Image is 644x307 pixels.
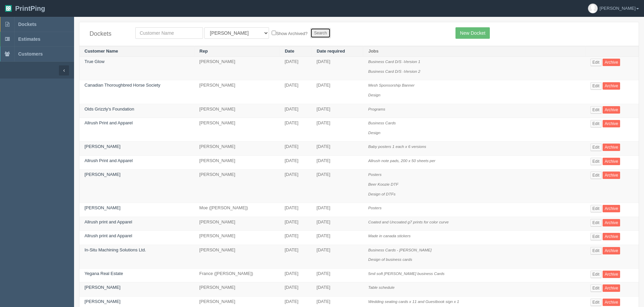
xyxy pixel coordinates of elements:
a: Edit [590,106,602,114]
td: [PERSON_NAME] [194,245,279,268]
a: Edit [590,205,602,212]
a: Allrush print and Apparel [84,233,132,238]
i: Design [368,93,380,97]
td: [DATE] [311,80,363,104]
td: [DATE] [311,104,363,118]
a: Edit [590,144,602,151]
i: Business Card D/S -Version 1 [368,59,420,64]
td: [DATE] [279,245,311,268]
input: Show Archived? [272,31,276,35]
td: [DATE] [279,80,311,104]
i: Business Cards [368,121,396,125]
a: Customer Name [84,49,118,54]
img: logo-3e63b451c926e2ac314895c53de4908e5d424f24456219fb08d385ab2e579770.png [5,5,12,12]
span: Estimates [18,36,40,42]
td: [DATE] [279,231,311,245]
a: Archive [603,284,620,292]
i: Design of business cards [368,257,412,262]
td: [DATE] [311,155,363,170]
a: Allrush print and Apparel [84,219,132,224]
a: Archive [603,106,620,114]
a: [PERSON_NAME] [84,299,121,304]
i: Mesh Sponsorship Banner [368,83,415,87]
a: Archive [603,158,620,165]
td: [PERSON_NAME] [194,217,279,231]
i: Allrush note pads, 200 x 50 sheets per [368,158,435,163]
i: Coated and Uncoated g7 prints for color curve [368,220,449,224]
td: [DATE] [311,282,363,297]
i: Wedding seating cards x 11 and Guestbook sign x 1 [368,299,459,304]
a: Edit [590,247,602,254]
i: Programs [368,107,385,111]
td: [PERSON_NAME] [194,80,279,104]
td: [PERSON_NAME] [194,57,279,80]
i: Posters [368,206,382,210]
td: [DATE] [311,268,363,282]
td: [DATE] [279,217,311,231]
td: [DATE] [311,217,363,231]
a: Rep [200,49,208,54]
i: Business Cards - [PERSON_NAME] [368,248,432,252]
a: True Glow [84,59,104,64]
td: [DATE] [279,268,311,282]
td: [DATE] [279,142,311,156]
td: [DATE] [311,118,363,142]
img: avatar_default-7531ab5dedf162e01f1e0bb0964e6a185e93c5c22dfe317fb01d7f8cd2b1632c.jpg [588,4,598,13]
a: Archive [603,82,620,90]
td: [PERSON_NAME] [194,118,279,142]
label: Show Archived? [272,29,307,37]
td: [DATE] [311,57,363,80]
a: Olds Grizzly's Foundation [84,106,134,112]
td: [DATE] [311,142,363,156]
td: [PERSON_NAME] [194,155,279,170]
td: [DATE] [311,170,363,203]
td: [PERSON_NAME] [194,142,279,156]
a: Edit [590,299,602,306]
a: Date required [317,49,345,54]
a: Archive [603,271,620,278]
td: [DATE] [311,203,363,217]
a: New Docket [455,27,489,39]
td: [DATE] [279,170,311,203]
a: Edit [590,172,602,179]
td: [PERSON_NAME] [194,170,279,203]
a: Archive [603,172,620,179]
a: Edit [590,271,602,278]
a: Edit [590,158,602,165]
a: Archive [603,233,620,240]
i: Baby posters 1 each x 6 versions [368,144,426,149]
h4: Dockets [90,31,125,37]
a: Edit [590,284,602,292]
td: [DATE] [279,155,311,170]
a: Archive [603,144,620,151]
i: Business Card D/S -Version 2 [368,69,420,73]
i: Design of DTFs [368,192,396,196]
a: Yegana Real Estate [84,271,123,276]
i: Beer Koozie DTF [368,182,399,186]
td: [DATE] [279,57,311,80]
td: Moe ([PERSON_NAME]) [194,203,279,217]
td: [DATE] [279,203,311,217]
i: Made in canada stickers [368,234,411,238]
a: Canadian Thoroughbred Horse Society [84,83,160,88]
i: 5mil soft [PERSON_NAME] business Cards [368,271,445,276]
a: [PERSON_NAME] [84,285,121,290]
a: Edit [590,120,602,127]
i: Table schedule [368,285,395,289]
td: [PERSON_NAME] [194,282,279,297]
a: Archive [603,219,620,226]
a: Edit [590,82,602,90]
a: [PERSON_NAME] [84,172,121,177]
a: [PERSON_NAME] [84,144,121,149]
a: Allrush Print and Apparel [84,120,133,125]
span: Dockets [18,22,36,27]
input: Search [310,28,331,38]
a: Edit [590,233,602,240]
td: [PERSON_NAME] [194,231,279,245]
a: In-Situ Machining Solutions Ltd. [84,247,146,252]
td: [DATE] [311,245,363,268]
td: [DATE] [279,282,311,297]
a: [PERSON_NAME] [84,205,121,210]
a: Archive [603,59,620,66]
i: Posters [368,172,382,177]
